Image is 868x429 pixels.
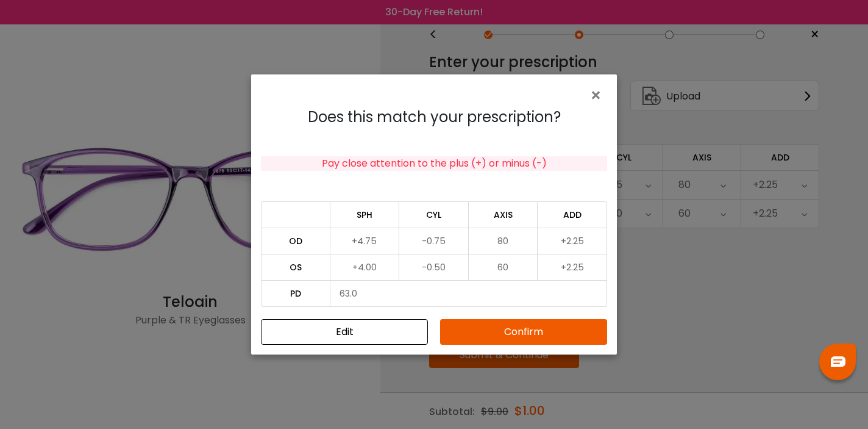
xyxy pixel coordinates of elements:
td: AXIS [469,201,538,228]
img: chat [831,356,845,367]
button: Confirm [440,319,607,345]
td: 60 [469,254,538,280]
td: -0.75 [399,228,469,254]
td: ADD [538,201,607,228]
h4: Does this match your prescription? [261,109,607,126]
td: -0.50 [399,254,469,280]
td: +2.25 [538,254,607,280]
button: Close [589,84,607,105]
div: Pay close attention to the plus (+) or minus (-) [261,156,607,171]
span: × [589,82,607,109]
td: 63.0 [330,280,607,307]
td: +2.25 [538,228,607,254]
td: CYL [399,201,469,228]
td: 80 [469,228,538,254]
